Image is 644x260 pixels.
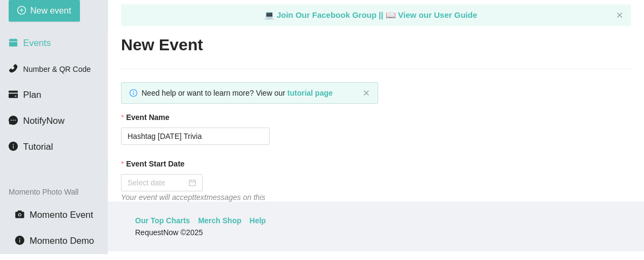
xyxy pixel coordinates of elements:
[23,38,51,48] span: Events
[9,142,18,151] span: info-circle
[30,4,71,17] span: New event
[126,158,184,170] b: Event Start Date
[142,89,333,97] span: Need help or want to learn more? View our
[386,10,478,19] a: laptop View our User Guide
[126,111,169,123] b: Event Name
[23,90,42,100] span: Plan
[17,6,26,16] span: plus-circle
[9,116,18,125] span: message
[198,215,242,226] a: Merch Shop
[23,116,64,126] span: NotifyNow
[250,215,266,226] a: Help
[386,10,396,19] span: laptop
[135,215,190,226] a: Our Top Charts
[15,210,24,219] span: camera
[9,90,18,99] span: credit-card
[121,193,267,225] i: Your event will accept text messages on this date starting at 6:00 AM until the Event End Date. E...
[363,90,370,97] button: close
[130,89,137,97] span: info-circle
[287,89,333,97] a: tutorial page
[363,90,370,96] span: close
[15,236,24,245] span: info-circle
[128,177,186,189] input: Select date
[9,38,18,47] span: calendar
[264,10,386,19] a: laptop Join Our Facebook Group ||
[121,34,631,56] h2: New Event
[30,210,93,220] span: Momento Event
[121,128,270,145] input: Janet's and Mark's Wedding
[616,12,623,18] span: close
[30,236,94,246] span: Momento Demo
[23,65,91,74] span: Number & QR Code
[9,64,18,73] span: phone
[264,10,274,19] span: laptop
[616,12,623,19] button: close
[23,142,53,152] span: Tutorial
[135,226,614,238] div: RequestNow © 2025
